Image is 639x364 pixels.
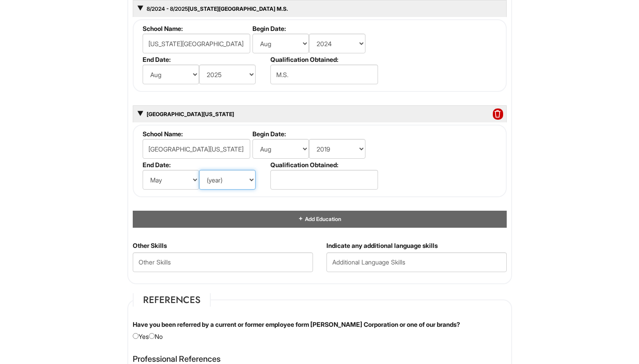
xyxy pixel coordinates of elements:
label: School Name: [143,25,249,32]
a: 8/2024 - 8/2025[US_STATE][GEOGRAPHIC_DATA] M.S. [146,5,288,12]
legend: References [133,293,211,307]
label: End Date: [143,56,267,63]
label: Other Skills [133,241,167,250]
a: Add Education [298,216,341,222]
label: Indicate any additional language skills [326,241,438,250]
a: Delete [493,110,503,119]
label: Begin Date: [252,25,377,32]
span: Add Education [304,216,341,222]
h4: Professional References [133,355,507,364]
label: End Date: [143,161,267,169]
label: Qualification Obtained: [270,56,377,63]
label: Qualification Obtained: [270,161,377,169]
span: 8/2024 - 8/2025 [146,5,188,12]
input: Other Skills [133,252,313,272]
div: Yes No [126,320,513,341]
input: Additional Language Skills [326,252,507,272]
label: School Name: [143,130,249,138]
label: Begin Date: [252,130,377,138]
a: [GEOGRAPHIC_DATA][US_STATE] [146,111,234,117]
label: Have you been referred by a current or former employee form [PERSON_NAME] Corporation or one of o... [133,320,460,329]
